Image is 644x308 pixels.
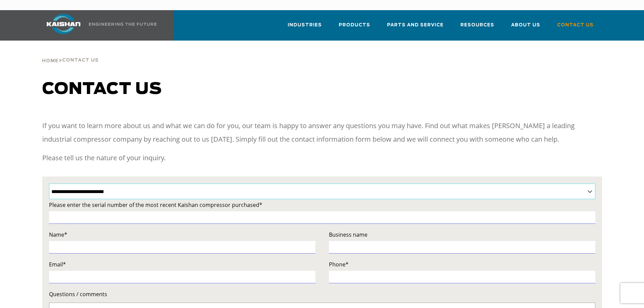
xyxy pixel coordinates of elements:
[49,230,315,239] label: Name*
[329,230,595,239] label: Business name
[42,151,602,165] p: Please tell us the nature of your inquiry.
[511,21,540,29] span: About Us
[42,57,58,64] a: Home
[42,59,58,63] span: Home
[38,10,158,41] a: Kaishan USA
[49,260,315,269] label: Email*
[339,21,370,29] span: Products
[511,16,540,39] a: About Us
[329,260,595,269] label: Phone*
[460,21,494,29] span: Resources
[387,16,444,39] a: Parts and Service
[288,21,322,29] span: Industries
[42,81,162,97] span: Contact us
[288,16,322,39] a: Industries
[460,16,494,39] a: Resources
[38,14,89,34] img: kaishan logo
[42,41,99,66] div: >
[42,119,602,146] p: If you want to learn more about us and what we can do for you, our team is happy to answer any qu...
[89,23,157,26] img: Engineering the future
[387,21,444,29] span: Parts and Service
[557,16,594,39] a: Contact Us
[49,200,595,210] label: Please enter the serial number of the most recent Kaishan compressor purchased*
[557,21,594,29] span: Contact Us
[339,16,370,39] a: Products
[62,58,99,63] span: Contact Us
